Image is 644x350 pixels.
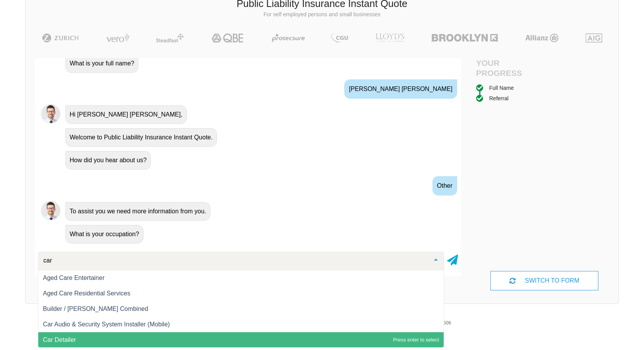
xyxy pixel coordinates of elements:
img: Steadfast | Public Liability Insurance [153,33,187,43]
div: SWITCH TO FORM [490,271,598,290]
img: Chatbot | PLI [41,104,60,124]
img: Chatbot | PLI [41,201,60,220]
img: Vero | Public Liability Insurance [103,33,133,43]
img: Allianz | Public Liability Insurance [521,33,562,43]
img: CGU | Public Liability Insurance [328,33,351,43]
div: What is your full name? [65,54,138,73]
img: Zurich | Public Liability Insurance [39,33,82,43]
span: Builder / [PERSON_NAME] Combined [43,305,148,312]
span: Aged Care Entertainer [43,275,104,281]
span: Aged Care Residential Services [43,290,130,297]
img: QBE | Public Liability Insurance [207,33,249,43]
p: For self employed persons and small businesses [31,11,613,19]
div: Hi [PERSON_NAME] [PERSON_NAME], [65,105,187,124]
div: Welcome to Public Liability Insurance Instant Quote. [65,128,217,147]
div: How did you hear about us? [65,151,151,170]
span: Car Audio & Security System Installer (Mobile) [43,321,170,328]
img: Protecsure | Public Liability Insurance [269,33,308,43]
div: Referral [489,94,509,103]
div: What is your occupation? [65,225,143,244]
input: Search or select your occupation [41,257,428,264]
img: LLOYD's | Public Liability Insurance [371,33,408,43]
h4: Your Progress [476,58,545,77]
div: Other [432,176,457,196]
div: [PERSON_NAME] [PERSON_NAME] [344,79,457,99]
img: AIG | Public Liability Insurance [583,33,605,43]
div: To assist you we need more information from you. [65,202,210,221]
span: Car Detailer [43,336,76,343]
img: Brooklyn | Public Liability Insurance [429,33,501,43]
div: Full Name [489,84,514,92]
